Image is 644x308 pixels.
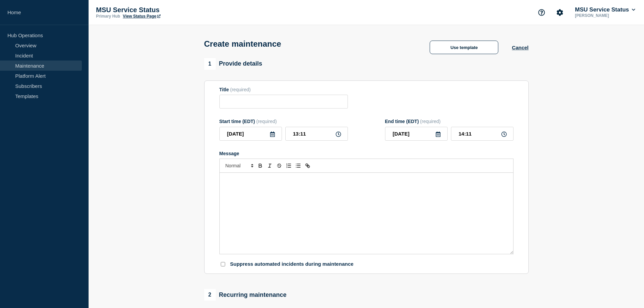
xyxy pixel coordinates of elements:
span: Font size [222,162,256,170]
p: [PERSON_NAME] [574,13,637,18]
button: Cancel [512,45,528,50]
p: Primary Hub [96,14,120,19]
button: Toggle bulleted list [293,162,303,170]
p: MSU Service Status [96,6,231,14]
input: HH:MM [285,127,348,141]
span: 1 [204,58,216,70]
span: (required) [420,119,441,124]
a: View Status Page [123,14,160,19]
div: Start time (EDT) [219,119,348,124]
button: Toggle link [303,162,312,170]
div: Message [220,173,513,254]
div: Recurring maintenance [204,289,287,301]
span: (required) [230,87,251,92]
div: End time (EDT) [385,119,514,124]
span: (required) [256,119,277,124]
button: Support [534,5,549,20]
button: Toggle italic text [265,162,275,170]
span: 2 [204,289,216,301]
input: Title [219,95,348,109]
button: Toggle strikethrough text [275,162,284,170]
button: Toggle ordered list [284,162,293,170]
input: YYYY-MM-DD [219,127,282,141]
button: MSU Service Status [574,6,637,13]
div: Title [219,87,348,92]
input: HH:MM [451,127,514,141]
button: Toggle bold text [256,162,265,170]
p: Suppress automated incidents during maintenance [230,261,354,267]
div: Message [219,151,514,156]
button: Account settings [553,5,567,20]
div: Provide details [204,58,262,70]
input: Suppress automated incidents during maintenance [221,262,225,266]
input: YYYY-MM-DD [385,127,448,141]
h1: Create maintenance [204,39,281,49]
button: Use template [430,41,498,54]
